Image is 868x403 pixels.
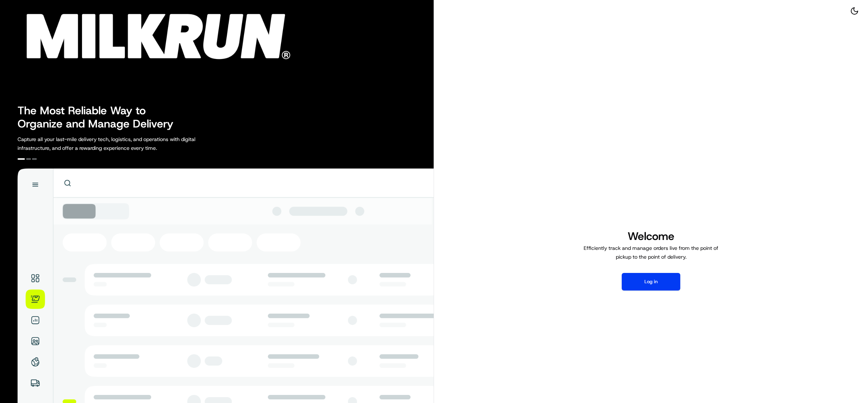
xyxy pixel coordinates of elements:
[581,244,721,261] p: Efficiently track and manage orders live from the point of pickup to the point of delivery.
[622,273,680,291] button: Log in
[581,229,721,244] h1: Welcome
[18,135,228,152] p: Capture all your last-mile delivery tech, logistics, and operations with digital infrastructure, ...
[18,104,182,130] h2: The Most Reliable Way to Organize and Manage Delivery
[4,4,299,63] img: Company Logo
